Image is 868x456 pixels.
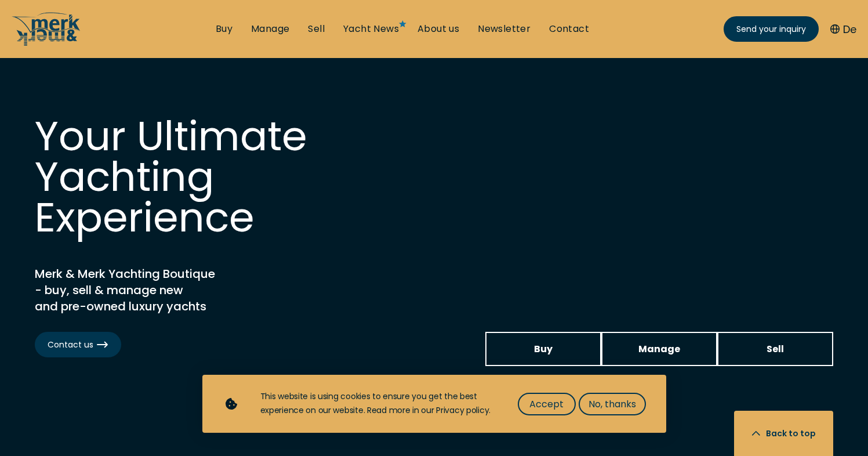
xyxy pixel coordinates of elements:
[35,266,325,314] h2: Merk & Merk Yachting Boutique - buy, sell & manage new and pre-owned luxury yachts
[35,332,121,357] a: Contact us
[417,23,459,35] a: About us
[251,23,289,35] a: Manage
[638,342,680,356] span: Manage
[717,332,833,366] a: Sell
[767,342,784,356] span: Sell
[48,339,108,351] span: Contact us
[724,16,819,42] a: Send your inquiry
[308,23,325,35] a: Sell
[736,23,806,35] span: Send your inquiry
[216,23,233,35] a: Buy
[601,332,717,366] a: Manage
[343,23,399,35] a: Yacht News
[830,21,856,37] button: De
[589,397,636,411] span: No, thanks
[518,393,576,415] button: Accept
[260,390,495,418] div: This website is using cookies to ensure you get the best experience on our website. Read more in ...
[35,116,383,238] h1: Your Ultimate Yachting Experience
[534,342,553,356] span: Buy
[478,23,531,35] a: Newsletter
[529,397,564,411] span: Accept
[436,404,489,416] a: Privacy policy
[579,393,646,415] button: No, thanks
[485,332,601,366] a: Buy
[734,411,833,456] button: Back to top
[549,23,589,35] a: Contact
